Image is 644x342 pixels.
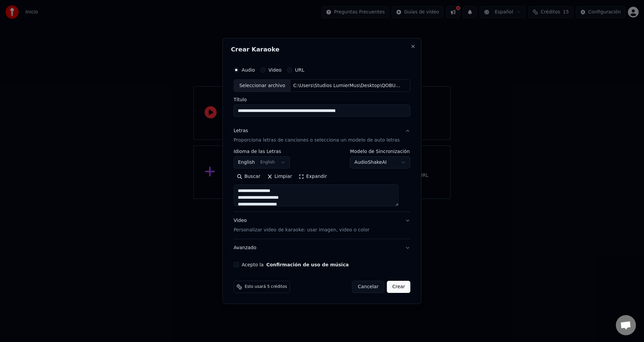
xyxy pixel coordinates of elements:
label: URL [295,68,304,72]
label: Título [233,98,410,102]
button: LetrasProporciona letras de canciones o selecciona un modelo de auto letras [233,122,410,149]
button: Crear [387,281,410,293]
button: Limpiar [264,172,295,182]
span: Esto usará 5 créditos [245,284,287,290]
label: Modelo de Sincronización [350,149,411,154]
button: Cancelar [352,281,384,293]
label: Video [268,68,281,72]
h2: Crear Karaoke [231,46,413,52]
button: Acepto la [266,262,349,267]
div: LetrasProporciona letras de canciones o selecciona un modelo de auto letras [233,149,410,212]
button: Buscar [233,172,264,182]
p: Proporciona letras de canciones o selecciona un modelo de auto letras [233,137,399,144]
div: C:\Users\Studios LumierMus\Desktop\QOBUZ\Los Tigres Del Norte\Golpes En El Corazón (Live At MTV [... [290,82,405,89]
div: Seleccionar archivo [234,80,290,92]
div: Letras [233,128,248,135]
label: Audio [241,68,255,72]
label: Idioma de las Letras [233,149,290,154]
p: Personalizar video de karaoke: usar imagen, video o color [233,227,369,233]
label: Acepto la [241,262,348,267]
button: VideoPersonalizar video de karaoke: usar imagen, video o color [233,212,410,239]
button: Expandir [296,172,330,182]
button: Avanzado [233,239,410,257]
div: Video [233,218,369,234]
